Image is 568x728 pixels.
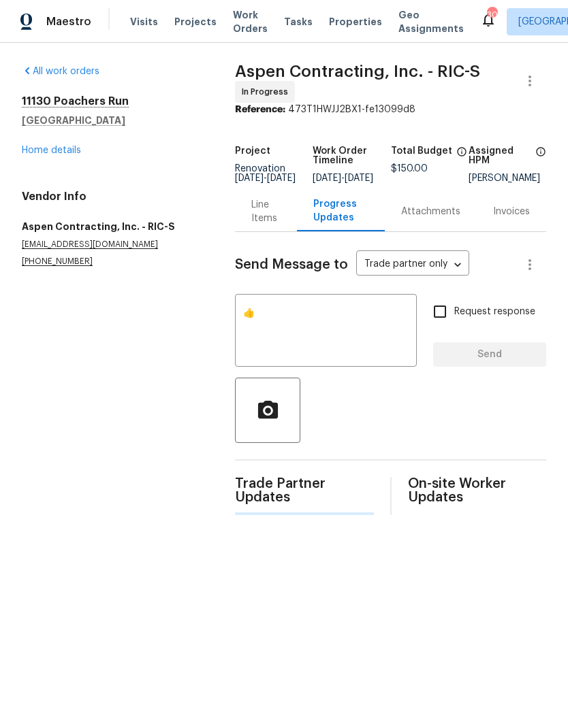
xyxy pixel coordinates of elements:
div: 30 [487,8,496,22]
div: Line Items [251,198,281,225]
span: [DATE] [267,173,296,183]
div: Attachments [401,205,460,218]
span: On-site Worker Updates [408,477,546,504]
span: Projects [174,15,217,29]
div: Invoices [493,205,530,218]
span: Tasks [284,17,313,27]
span: The hpm assigned to this work order. [535,146,546,173]
div: Progress Updates [313,197,368,225]
span: Work Orders [233,8,268,35]
b: Reference: [235,105,285,114]
span: Visits [130,15,158,29]
span: [DATE] [235,173,264,183]
div: Trade partner only [356,254,469,276]
h5: Assigned HPM [469,146,531,165]
h5: Total Budget [391,146,452,156]
h4: Vendor Info [22,190,202,203]
span: The total cost of line items that have been proposed by Opendoor. This sum includes line items th... [456,146,467,164]
span: Send Message to [235,258,348,271]
span: Properties [329,15,382,29]
h5: Work Order Timeline [313,146,390,165]
span: Geo Assignments [398,8,464,35]
h5: Project [235,146,270,156]
span: $150.00 [391,164,428,173]
span: In Progress [242,85,294,99]
span: Aspen Contracting, Inc. - RIC-S [235,63,480,80]
span: Renovation [235,164,296,183]
span: - [235,173,296,183]
span: - [313,173,373,183]
span: Maestro [46,15,91,29]
a: All work orders [22,67,99,76]
span: Trade Partner Updates [235,477,373,504]
div: 473T1HWJJ2BX1-fe13099d8 [235,103,546,116]
div: [PERSON_NAME] [469,173,546,183]
span: [DATE] [313,173,341,183]
span: [DATE] [345,173,373,183]
textarea: 👍 [243,308,409,356]
h5: Aspen Contracting, Inc. - RIC-S [22,220,202,233]
a: Home details [22,146,81,155]
span: Request response [454,305,535,319]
